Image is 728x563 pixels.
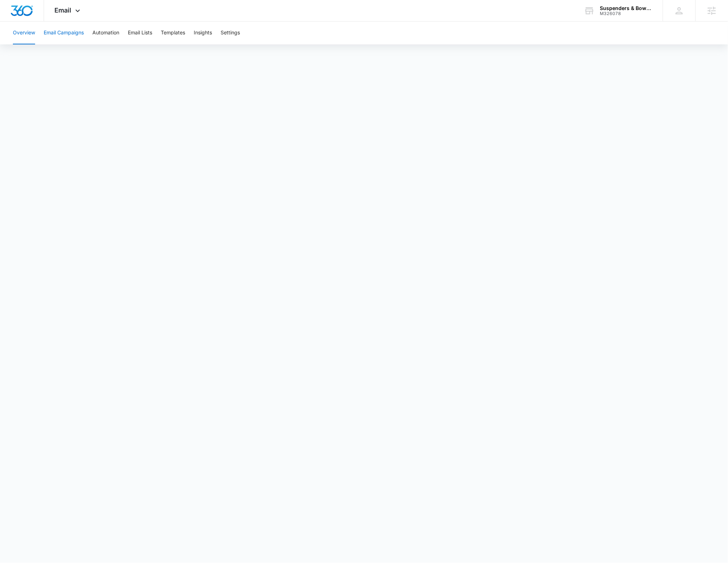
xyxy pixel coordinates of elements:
[194,21,212,44] button: Insights
[600,5,652,11] div: account name
[221,21,240,44] button: Settings
[92,21,119,44] button: Automation
[161,21,185,44] button: Templates
[600,11,652,16] div: account id
[128,21,152,44] button: Email Lists
[55,6,72,14] span: Email
[44,21,84,44] button: Email Campaigns
[13,21,35,44] button: Overview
